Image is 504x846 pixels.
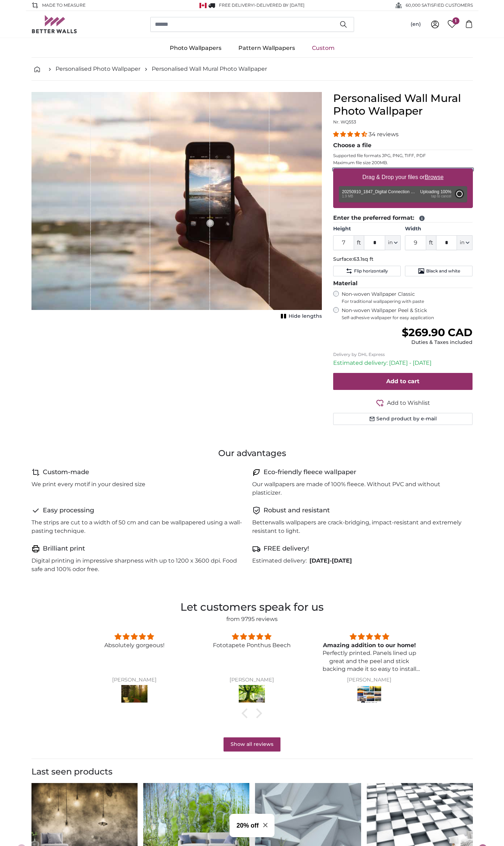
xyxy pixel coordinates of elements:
p: We print every motif in your desired size [31,480,145,489]
p: Surface: [333,256,473,263]
button: Add to Wishlist [333,398,473,407]
div: 5 stars [319,632,419,641]
label: Drag & Drop your files or [359,170,446,184]
span: Black and white [426,268,460,274]
span: $269.90 CAD [402,326,473,339]
p: Estimated delivery: [252,557,307,565]
h1: Personalised Wall Mural Photo Wallpaper [333,92,473,117]
p: Betterwalls wallpapers are crack-bridging, impact-resistant and extremely resistant to light. [252,518,467,535]
button: Hide lengths [279,311,322,321]
label: Non-woven Wallpaper Classic [342,291,473,304]
p: Perfectly printed. Panels lined up great and the peel and stick backing made it so easy to instal... [319,649,419,673]
a: Personalised Photo Wallpaper [56,65,140,73]
img: Canada [199,3,207,8]
button: in [385,235,401,250]
p: Our wallpapers are made of 100% fleece. Without PVC and without plasticizer. [252,480,467,497]
h4: Eco-friendly fleece wallpaper [263,467,356,477]
label: Width [405,225,473,232]
span: [DATE] [309,557,330,564]
p: Estimated delivery: [DATE] - [DATE] [333,359,473,367]
span: 1 [452,17,459,24]
span: in [388,239,393,246]
div: [PERSON_NAME] [202,677,302,683]
span: Made to Measure [42,2,86,8]
img: Fototapete Ponthus Beech [239,685,265,705]
button: Send product by e-mail [333,413,473,425]
span: Nr. WQ553 [333,119,356,125]
label: Height [333,225,401,232]
h4: Brilliant print [43,544,85,554]
span: Flip horizontally [354,268,388,274]
span: [DATE] [332,557,352,564]
p: Digital printing in impressive sharpness with up to 1200 x 3600 dpi. Food safe and 100% odor free. [31,557,247,574]
div: 5 stars [202,632,302,641]
div: Amazing addition to our home! [319,641,419,649]
button: (en) [405,18,427,31]
p: Supported file formats JPG, PNG, TIFF, PDF [333,153,473,159]
h4: Robust and resistant [263,506,330,516]
h2: Let customers speak for us [75,599,428,615]
span: 63.1sq ft [353,256,373,262]
button: Flip horizontally [333,266,401,276]
span: Add to Wishlist [387,399,430,407]
a: Show all reviews [224,737,280,752]
span: Hide lengths [289,313,322,320]
b: - [309,557,352,564]
span: 4.32 stars [333,131,369,138]
a: Custom [303,39,343,57]
nav: breadcrumbs [31,58,473,81]
a: from 9795 reviews [226,616,278,622]
span: Self-adhesive wallpaper for easy application [342,315,473,321]
span: Delivered by [DATE] [256,2,305,8]
span: 60,000 SATISFIED CUSTOMERS [406,2,473,8]
p: Delivery by DHL Express [333,352,473,357]
p: Absolutely gorgeous! [84,641,184,649]
button: Add to cart [333,373,473,390]
legend: Material [333,279,473,288]
legend: Choose a file [333,141,473,150]
span: ft [354,235,364,250]
img: Betterwalls [31,15,77,33]
div: [PERSON_NAME] [319,677,419,683]
div: 1 of 1 [31,92,322,321]
u: Browse [425,174,444,180]
span: in [460,239,464,246]
a: Photo Wallpapers [161,39,230,57]
h4: Easy processing [43,506,94,516]
span: - [255,2,305,8]
h4: Custom-made [43,467,89,477]
p: Maximum file size 200MB. [333,160,473,166]
span: FREE delivery! [219,2,255,8]
h3: Our advantages [31,448,473,459]
h4: FREE delivery! [263,544,309,554]
button: Black and white [405,266,473,276]
legend: Enter the preferred format: [333,214,473,223]
p: Fototapete Ponthus Beech [202,641,302,649]
label: Non-woven Wallpaper Peel & Stick [342,307,473,321]
div: [PERSON_NAME] [84,677,184,683]
div: Duties & Taxes included [402,339,473,346]
span: 34 reviews [369,131,399,138]
img: Stockfoto [356,685,382,705]
img: Fototapete The Red Path [121,685,147,705]
a: Personalised Wall Mural Photo Wallpaper [152,65,267,73]
span: Add to cart [386,378,419,385]
p: The strips are cut to a width of 50 cm and can be wallpapered using a wall-pasting technique. [31,518,247,535]
span: ft [426,235,436,250]
button: in [457,235,473,250]
div: 5 stars [84,632,184,641]
a: Pattern Wallpapers [230,39,303,57]
h3: Last seen products [31,766,473,777]
span: For traditional wallpapering with paste [342,299,473,304]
